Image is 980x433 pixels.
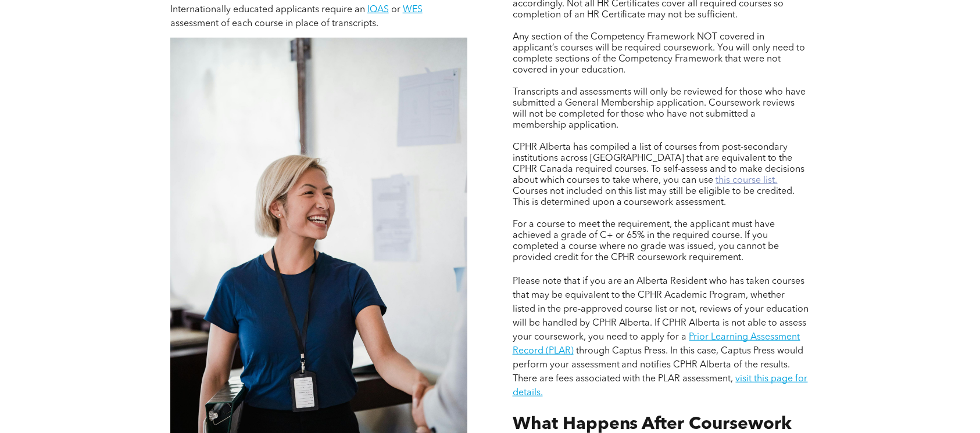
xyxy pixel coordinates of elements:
span: assessment of each course in place of transcripts. [170,19,378,28]
a: this course list. [716,176,778,185]
span: through Captus Press. In this case, Captus Press would perform your assessment and notifies CPHR ... [513,347,804,384]
span: CPHR Alberta has compiled a list of courses from post-secondary institutions across [GEOGRAPHIC_D... [513,143,805,185]
span: Courses not included on this list may still be eligible to be credited. This is determined upon a... [513,187,795,207]
span: Transcripts and assessments will only be reviewed for those who have submitted a General Membersh... [513,88,806,130]
a: IQAS [367,5,389,15]
span: or [391,5,400,15]
span: Any section of the Competency Framework NOT covered in applicant’s courses will be required cours... [513,33,806,75]
span: Please note that if you are an Alberta Resident who has taken courses that may be equivalent to t... [513,277,809,342]
span: For a course to meet the requirement, the applicant must have achieved a grade of C+ or 65% in th... [513,220,779,262]
span: Internationally educated applicants require an [170,5,365,15]
a: WES [403,5,423,15]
